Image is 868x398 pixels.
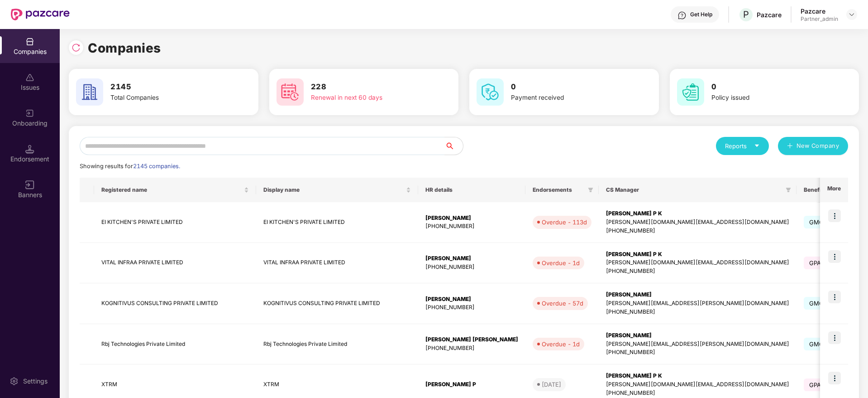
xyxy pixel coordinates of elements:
div: [PERSON_NAME] P K [606,250,789,259]
span: P [743,9,749,20]
img: svg+xml;base64,PHN2ZyB4bWxucz0iaHR0cDovL3d3dy53My5vcmcvMjAwMC9zdmciIHdpZHRoPSI2MCIgaGVpZ2h0PSI2MC... [477,78,504,106]
h3: 228 [311,81,425,93]
th: Display name [256,178,418,202]
div: Overdue - 1d [542,340,580,349]
div: Overdue - 113d [542,218,587,227]
div: [PHONE_NUMBER] [606,348,789,357]
span: Showing results for [80,163,180,170]
span: GPA [804,257,827,269]
div: Overdue - 57d [542,299,583,308]
div: Pazcare [757,10,782,19]
div: [PERSON_NAME] [425,254,518,263]
img: svg+xml;base64,PHN2ZyB3aWR0aD0iMTYiIGhlaWdodD0iMTYiIHZpZXdCb3g9IjAgMCAxNiAxNiIgZmlsbD0ibm9uZSIgeG... [25,180,34,189]
div: [PHONE_NUMBER] [425,303,518,312]
span: GPA [804,379,827,391]
th: HR details [418,178,525,202]
div: [PERSON_NAME][EMAIL_ADDRESS][PERSON_NAME][DOMAIN_NAME] [606,299,789,308]
img: svg+xml;base64,PHN2ZyBpZD0iUmVsb2FkLTMyeDMyIiB4bWxucz0iaHR0cDovL3d3dy53My5vcmcvMjAwMC9zdmciIHdpZH... [72,43,81,52]
div: Reports [725,141,760,150]
div: Renewal in next 60 days [311,93,425,103]
div: Overdue - 1d [542,258,580,267]
div: Pazcare [801,7,838,15]
img: svg+xml;base64,PHN2ZyBpZD0iSXNzdWVzX2Rpc2FibGVkIiB4bWxucz0iaHR0cDovL3d3dy53My5vcmcvMjAwMC9zdmciIH... [25,73,34,82]
span: Display name [263,186,404,194]
span: GMC [804,297,830,310]
div: Settings [20,377,50,386]
span: 2145 companies. [133,163,180,170]
span: GMC [804,216,830,228]
div: Total Companies [110,93,224,103]
td: VITAL INFRAA PRIVATE LIMITED [94,243,256,284]
div: [PERSON_NAME][DOMAIN_NAME][EMAIL_ADDRESS][DOMAIN_NAME] [606,258,789,267]
img: icon [828,209,841,222]
span: Endorsements [533,186,584,194]
div: [PERSON_NAME] P K [606,372,789,380]
img: svg+xml;base64,PHN2ZyBpZD0iSGVscC0zMngzMiIgeG1sbnM9Imh0dHA6Ly93d3cudzMub3JnLzIwMDAvc3ZnIiB3aWR0aD... [677,11,687,20]
div: [DATE] [542,380,561,389]
div: [PHONE_NUMBER] [606,389,789,398]
td: KOGNITIVUS CONSULTING PRIVATE LIMITED [94,283,256,324]
div: Get Help [690,11,712,18]
img: svg+xml;base64,PHN2ZyBpZD0iQ29tcGFuaWVzIiB4bWxucz0iaHR0cDovL3d3dy53My5vcmcvMjAwMC9zdmciIHdpZHRoPS... [25,37,34,46]
div: [PERSON_NAME] [606,291,789,299]
div: [PERSON_NAME] [606,331,789,340]
span: search [444,142,463,150]
th: More [820,178,848,202]
div: [PERSON_NAME] [425,295,518,304]
div: [PERSON_NAME] [425,214,518,223]
td: Rbj Technologies Private Limited [256,324,418,365]
img: svg+xml;base64,PHN2ZyB3aWR0aD0iMjAiIGhlaWdodD0iMjAiIHZpZXdCb3g9IjAgMCAyMCAyMCIgZmlsbD0ibm9uZSIgeG... [25,109,34,118]
img: svg+xml;base64,PHN2ZyB4bWxucz0iaHR0cDovL3d3dy53My5vcmcvMjAwMC9zdmciIHdpZHRoPSI2MCIgaGVpZ2h0PSI2MC... [277,78,304,106]
img: icon [828,250,841,263]
h3: 0 [711,81,825,93]
img: svg+xml;base64,PHN2ZyB3aWR0aD0iMTQuNSIgaGVpZ2h0PSIxNC41IiB2aWV3Qm94PSIwIDAgMTYgMTYiIGZpbGw9Im5vbm... [25,145,34,154]
th: Registered name [94,178,256,202]
div: [PHONE_NUMBER] [606,227,789,235]
span: filter [784,184,793,195]
img: icon [828,291,841,303]
div: Payment received [511,93,625,103]
td: EI KITCHEN'S PRIVATE LIMITED [94,202,256,243]
img: svg+xml;base64,PHN2ZyBpZD0iU2V0dGluZy0yMHgyMCIgeG1sbnM9Imh0dHA6Ly93d3cudzMub3JnLzIwMDAvc3ZnIiB3aW... [10,377,19,386]
span: CS Manager [606,186,782,194]
span: plus [787,143,793,150]
div: [PHONE_NUMBER] [425,222,518,231]
span: GMC [804,338,830,350]
div: Policy issued [711,93,825,103]
div: [PERSON_NAME][DOMAIN_NAME][EMAIL_ADDRESS][DOMAIN_NAME] [606,380,789,389]
td: VITAL INFRAA PRIVATE LIMITED [256,243,418,284]
div: [PERSON_NAME][EMAIL_ADDRESS][PERSON_NAME][DOMAIN_NAME] [606,340,789,349]
img: svg+xml;base64,PHN2ZyBpZD0iRHJvcGRvd24tMzJ4MzIiIHhtbG5zPSJodHRwOi8vd3d3LnczLm9yZy8yMDAwL3N2ZyIgd2... [848,11,855,18]
td: KOGNITIVUS CONSULTING PRIVATE LIMITED [256,283,418,324]
div: [PERSON_NAME] P [425,380,518,389]
div: [PHONE_NUMBER] [606,267,789,276]
div: [PERSON_NAME] [PERSON_NAME] [425,335,518,344]
td: Rbj Technologies Private Limited [94,324,256,365]
span: caret-down [754,143,760,149]
button: search [444,137,463,155]
td: EI KITCHEN'S PRIVATE LIMITED [256,202,418,243]
div: [PERSON_NAME] P K [606,209,789,218]
span: filter [786,187,791,193]
div: [PHONE_NUMBER] [425,344,518,353]
div: [PHONE_NUMBER] [606,308,789,316]
h1: Companies [88,38,161,58]
img: svg+xml;base64,PHN2ZyB4bWxucz0iaHR0cDovL3d3dy53My5vcmcvMjAwMC9zdmciIHdpZHRoPSI2MCIgaGVpZ2h0PSI2MC... [677,78,704,106]
h3: 2145 [110,81,224,93]
h3: 0 [511,81,625,93]
div: Partner_admin [801,15,838,23]
span: filter [586,184,595,195]
div: [PHONE_NUMBER] [425,263,518,272]
div: [PERSON_NAME][DOMAIN_NAME][EMAIL_ADDRESS][DOMAIN_NAME] [606,218,789,227]
button: plusNew Company [778,137,848,155]
span: filter [588,187,593,193]
img: svg+xml;base64,PHN2ZyB4bWxucz0iaHR0cDovL3d3dy53My5vcmcvMjAwMC9zdmciIHdpZHRoPSI2MCIgaGVpZ2h0PSI2MC... [76,78,103,106]
img: icon [828,372,841,384]
img: icon [828,331,841,344]
span: New Company [796,141,839,150]
span: Registered name [101,186,242,194]
img: New Pazcare Logo [11,9,70,20]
